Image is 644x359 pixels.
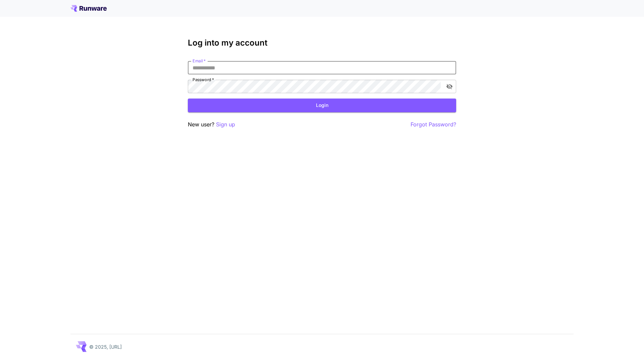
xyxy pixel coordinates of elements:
[193,58,206,64] label: Email
[193,77,214,82] label: Password
[216,120,235,129] button: Sign up
[411,120,456,129] button: Forgot Password?
[188,99,456,112] button: Login
[188,120,235,129] p: New user?
[188,38,456,48] h3: Log into my account
[443,80,455,93] button: toggle password visibility
[89,343,122,350] p: © 2025, [URL]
